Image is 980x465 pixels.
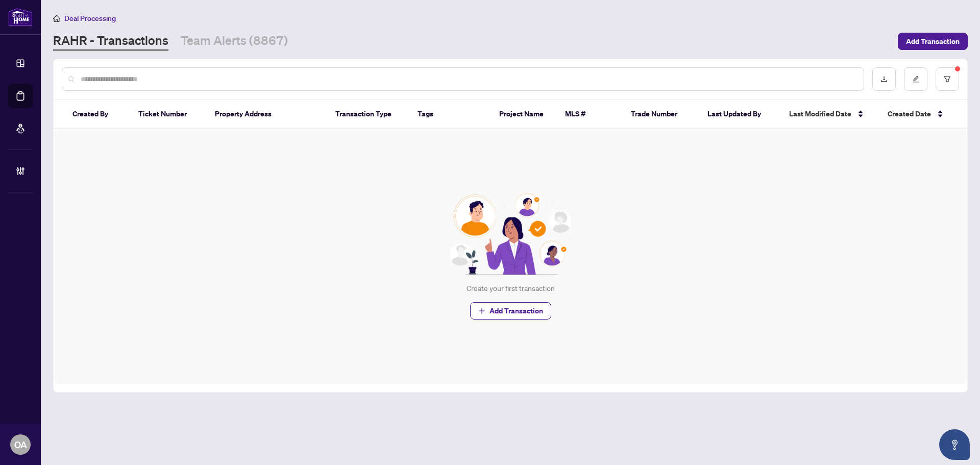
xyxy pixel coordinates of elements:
[557,100,623,129] th: MLS #
[880,76,888,83] span: download
[898,33,968,50] button: Add Transaction
[944,76,951,83] span: filter
[936,67,959,91] button: filter
[327,100,409,129] th: Transaction Type
[489,303,543,319] span: Add Transaction
[491,100,557,129] th: Project Name
[64,14,116,23] span: Deal Processing
[478,307,485,314] span: plus
[872,67,896,91] button: download
[130,100,207,129] th: Ticket Number
[939,429,970,460] button: Open asap
[906,33,960,50] span: Add Transaction
[207,100,327,129] th: Property Address
[470,302,551,320] button: Add Transaction
[8,8,33,27] img: logo
[181,32,288,51] a: Team Alerts (8867)
[445,193,576,275] img: Null State Icon
[904,67,927,91] button: edit
[623,100,699,129] th: Trade Number
[53,15,60,22] span: home
[53,32,168,51] a: RAHR - Transactions
[467,283,555,294] div: Create your first transaction
[409,100,492,129] th: Tags
[879,100,956,129] th: Created Date
[789,108,851,119] span: Last Modified Date
[699,100,781,129] th: Last Updated By
[64,100,130,129] th: Created By
[912,76,919,83] span: edit
[14,437,27,452] span: OA
[781,100,879,129] th: Last Modified Date
[888,108,931,119] span: Created Date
